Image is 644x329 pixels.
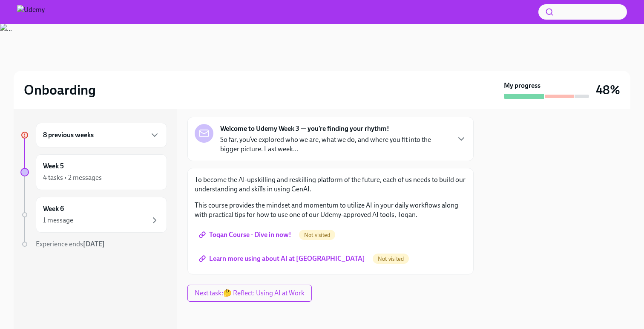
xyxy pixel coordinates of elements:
span: Toqan Course - Dive in now! [201,231,291,239]
h6: Week 5 [43,162,64,171]
h2: Onboarding [24,81,96,98]
strong: [DATE] [83,240,105,248]
strong: Welcome to Udemy Week 3 — you’re finding your rhythm! [220,124,389,133]
a: Toqan Course - Dive in now! [195,226,297,243]
span: Not visited [373,256,409,262]
h6: 8 previous weeks [43,130,94,140]
a: Week 61 message [20,197,167,233]
span: Not visited [299,232,335,238]
span: Experience ends [36,240,105,248]
strong: My progress [504,81,540,90]
a: Week 54 tasks • 2 messages [20,154,167,190]
button: Next task:🤔 Reflect: Using AI at Work [187,285,312,302]
div: 1 message [43,216,73,225]
img: Udemy [17,5,45,19]
p: So far, you’ve explored who we are, what we do, and where you fit into the bigger picture. Last w... [220,135,449,154]
h3: 48% [596,82,620,98]
a: Learn more using about AI at [GEOGRAPHIC_DATA] [195,250,371,267]
h6: Week 6 [43,204,64,214]
div: 4 tasks • 2 messages [43,173,102,182]
div: 8 previous weeks [36,123,167,147]
p: This course provides the mindset and momentum to utilize AI in your daily workflows along with pr... [195,201,466,219]
span: Next task : 🤔 Reflect: Using AI at Work [195,289,305,297]
span: Learn more using about AI at [GEOGRAPHIC_DATA] [201,254,365,263]
p: To become the AI-upskilling and reskilling platform of the future, each of us needs to build our ... [195,175,466,194]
